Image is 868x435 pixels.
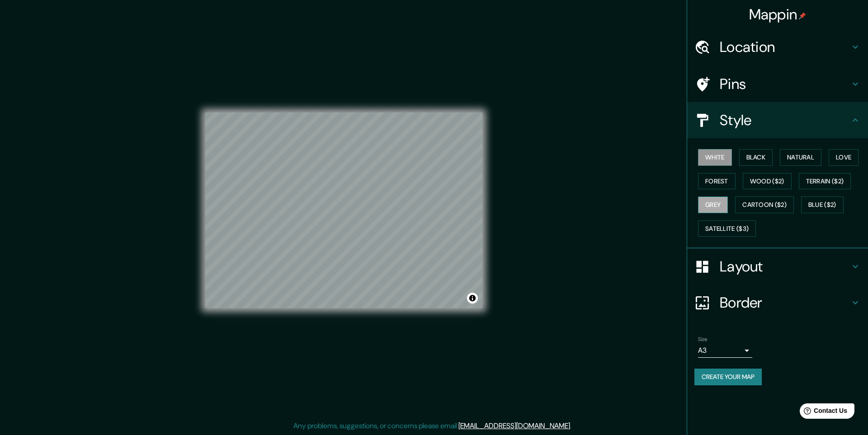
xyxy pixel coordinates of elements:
[743,173,792,190] button: Wood ($2)
[829,149,859,166] button: Love
[780,149,821,166] button: Natural
[687,29,868,65] div: Location
[749,5,807,23] h4: Mappin
[698,149,732,166] button: White
[801,196,844,213] button: Blue ($2)
[799,173,851,190] button: Terrain ($2)
[467,293,478,304] button: Toggle attribution
[698,336,708,343] label: Size
[720,257,850,276] h4: Layout
[687,248,868,285] div: Layout
[799,12,806,19] img: pin-icon.png
[698,343,752,358] div: A3
[788,400,858,425] iframe: Help widget launcher
[720,38,850,56] h4: Location
[687,66,868,102] div: Pins
[739,149,773,166] button: Black
[293,421,571,431] p: Any problems, suggestions, or concerns please email .
[720,111,850,129] h4: Style
[458,421,570,430] a: [EMAIL_ADDRESS][DOMAIN_NAME]
[735,196,794,213] button: Cartoon ($2)
[687,285,868,321] div: Border
[698,220,756,237] button: Satellite ($3)
[573,421,575,431] div: .
[698,196,728,213] button: Grey
[720,294,850,312] h4: Border
[687,102,868,138] div: Style
[698,173,736,190] button: Forest
[694,369,762,385] button: Create your map
[720,75,850,93] h4: Pins
[205,112,482,308] canvas: Map
[571,421,573,431] div: .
